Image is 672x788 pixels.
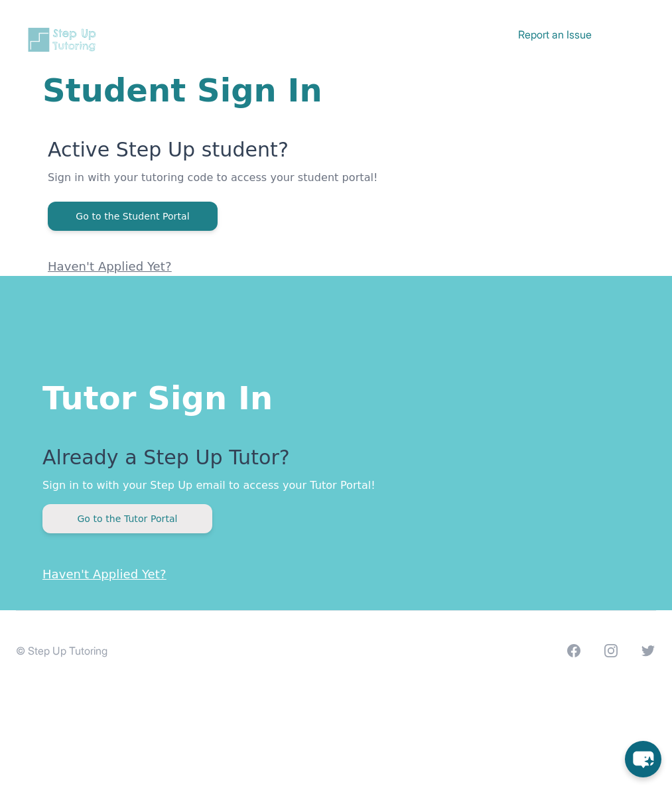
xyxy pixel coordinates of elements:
[27,27,101,53] img: Step Up Tutoring horizontal logo
[625,741,661,777] button: chat-button
[48,202,218,231] button: Go to the Student Portal
[518,28,592,41] a: Report an Issue
[48,170,630,202] p: Sign in with your tutoring code to access your student portal!
[48,210,218,222] a: Go to the Student Portal
[48,138,630,170] p: Active Step Up student?
[16,643,107,659] p: © Step Up Tutoring
[42,478,630,493] p: Sign in to with your Step Up email to access your Tutor Portal!
[42,567,167,581] a: Haven't Applied Yet?
[42,504,212,533] button: Go to the Tutor Portal
[48,259,172,273] a: Haven't Applied Yet?
[42,74,630,106] h1: Student Sign In
[42,512,212,525] a: Go to the Tutor Portal
[42,377,630,414] h1: Tutor Sign In
[42,446,630,478] p: Already a Step Up Tutor?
